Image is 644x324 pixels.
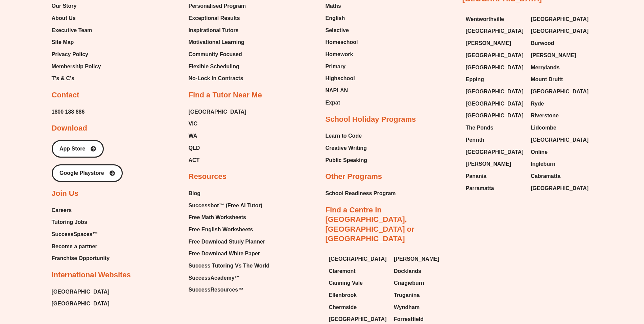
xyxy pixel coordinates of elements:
a: [GEOGRAPHIC_DATA] [466,111,524,121]
span: Penrith [466,135,484,145]
a: [GEOGRAPHIC_DATA] [531,14,589,24]
span: Cabramatta [531,171,560,181]
a: Blog [189,188,269,199]
span: Merrylands [531,63,559,73]
span: Docklands [394,266,421,276]
a: Lidcombe [531,123,589,133]
a: Become a partner [52,241,110,252]
a: Success Tutoring Vs The World [189,261,269,271]
a: Franchise Opportunity [52,253,110,263]
a: Parramatta [466,183,524,193]
span: Site Map [52,37,74,47]
span: English [326,13,345,23]
span: Craigieburn [394,278,424,288]
span: Expat [326,98,340,108]
span: Panania [466,171,486,181]
a: [GEOGRAPHIC_DATA] [52,299,110,309]
span: [GEOGRAPHIC_DATA] [466,26,524,36]
a: [GEOGRAPHIC_DATA] [329,254,387,264]
a: [PERSON_NAME] [466,159,524,169]
span: Flexible Scheduling [189,62,239,72]
span: Wyndham [394,302,420,313]
a: Chermside [329,302,387,313]
a: Online [531,147,589,157]
span: Public Speaking [326,155,367,165]
h2: Download [52,123,87,133]
span: Highschool [326,73,355,84]
a: SuccessSpaces™ [52,229,110,239]
a: Homework [326,49,358,60]
a: [GEOGRAPHIC_DATA] [466,50,524,61]
span: Ellenbrook [329,290,357,300]
span: SuccessResources™ [189,285,244,295]
a: Membership Policy [52,62,101,72]
a: Exceptional Results [189,13,246,23]
span: WA [189,131,197,141]
span: Claremont [329,266,356,276]
a: Claremont [329,266,387,276]
span: Epping [466,74,484,85]
span: [GEOGRAPHIC_DATA] [466,87,524,97]
h2: School Holiday Programs [326,115,416,124]
a: [PERSON_NAME] [466,38,524,48]
a: Panania [466,171,524,181]
a: Creative Writing [326,143,367,153]
span: Maths [326,1,341,11]
a: [GEOGRAPHIC_DATA] [52,287,110,297]
a: Riverstone [531,111,589,121]
a: Ryde [531,99,589,109]
span: Personalised Program [189,1,246,11]
a: Cabramatta [531,171,589,181]
span: Free Download Study Planner [189,237,265,247]
span: [GEOGRAPHIC_DATA] [466,63,524,73]
a: English [326,13,358,23]
a: [GEOGRAPHIC_DATA] [531,135,589,145]
a: No-Lock In Contracts [189,73,246,84]
span: [PERSON_NAME] [466,38,511,48]
span: NAPLAN [326,86,348,96]
a: Our Story [52,1,101,11]
span: Mount Druitt [531,74,563,85]
a: 1800 188 886 [52,107,85,117]
span: Homework [326,49,353,60]
span: Executive Team [52,25,92,36]
iframe: Chat Widget [528,248,644,324]
span: SuccessSpaces™ [52,229,98,239]
a: Executive Team [52,25,101,36]
a: [GEOGRAPHIC_DATA] [189,107,246,117]
span: Creative Writing [326,143,367,153]
a: School Readiness Program [326,188,396,199]
span: [GEOGRAPHIC_DATA] [329,254,387,264]
a: [GEOGRAPHIC_DATA] [531,183,589,193]
span: Successbot™ (Free AI Tutor) [189,201,263,211]
a: Site Map [52,37,101,47]
span: [GEOGRAPHIC_DATA] [466,50,524,61]
span: Burwood [531,38,554,48]
a: Careers [52,205,110,215]
span: Tutoring Jobs [52,217,87,227]
span: [PERSON_NAME] [531,50,576,61]
a: About Us [52,13,101,23]
span: Learn to Code [326,131,362,141]
a: Find a Centre in [GEOGRAPHIC_DATA], [GEOGRAPHIC_DATA] or [GEOGRAPHIC_DATA] [326,206,414,243]
a: Canning Vale [329,278,387,288]
a: T’s & C’s [52,73,101,84]
a: Privacy Policy [52,49,101,60]
span: Homeschool [326,37,358,47]
span: Chermside [329,302,357,313]
a: Penrith [466,135,524,145]
a: [GEOGRAPHIC_DATA] [466,26,524,36]
a: Free Download White Paper [189,249,269,259]
a: Highschool [326,73,358,84]
a: Google Playstore [52,164,123,182]
span: Privacy Policy [52,49,89,60]
a: VIC [189,119,246,129]
span: App Store [59,146,85,152]
a: Craigieburn [394,278,452,288]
